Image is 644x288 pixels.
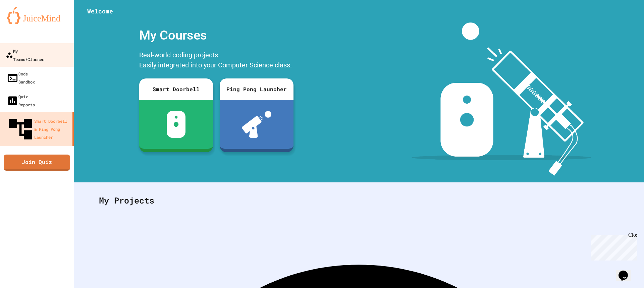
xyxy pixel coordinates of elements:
div: My Teams/Classes [6,47,44,63]
img: logo-orange.svg [7,7,67,24]
div: My Projects [92,187,626,214]
img: sdb-white.svg [167,111,186,138]
a: Join Quiz [4,155,70,171]
iframe: chat widget [588,232,637,261]
img: ppl-with-ball.png [242,111,272,138]
div: Real-world coding projects. Easily integrated into your Computer Science class. [136,48,297,73]
img: banner-image-my-projects.png [412,22,591,176]
div: My Courses [136,22,297,48]
div: Smart Doorbell [139,78,213,100]
div: Ping Pong Launcher [220,78,293,100]
div: Quiz Reports [7,93,35,109]
iframe: chat widget [616,261,637,281]
div: Chat with us now!Close [3,3,46,43]
div: Code Sandbox [7,70,35,86]
div: Smart Doorbell & Ping Pong Launcher [7,115,70,143]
